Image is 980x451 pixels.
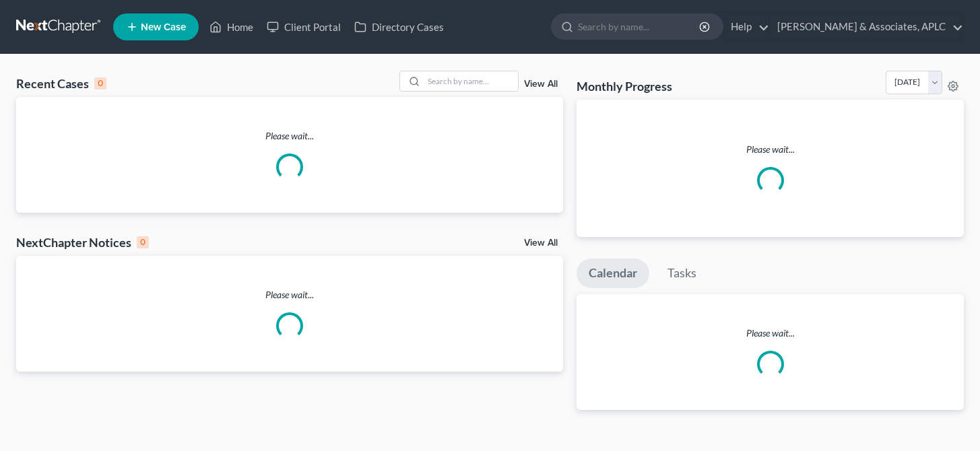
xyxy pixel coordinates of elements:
p: Please wait... [16,288,563,302]
a: [PERSON_NAME] & Associates, APLC [771,15,963,39]
div: NextChapter Notices [16,234,149,250]
a: Help [724,15,769,39]
a: Home [203,15,260,39]
div: 0 [94,77,106,90]
a: Directory Cases [348,15,451,39]
p: Please wait... [16,129,563,143]
a: Client Portal [260,15,348,39]
a: View All [524,79,558,89]
a: Calendar [577,258,649,288]
p: Please wait... [577,326,964,340]
a: Tasks [655,258,709,288]
h3: Monthly Progress [577,78,672,94]
input: Search by name... [424,71,518,91]
span: New Case [141,22,186,32]
p: Please wait... [587,143,953,156]
div: 0 [137,236,149,248]
div: Recent Cases [16,75,106,92]
a: View All [524,238,558,248]
input: Search by name... [578,14,701,39]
